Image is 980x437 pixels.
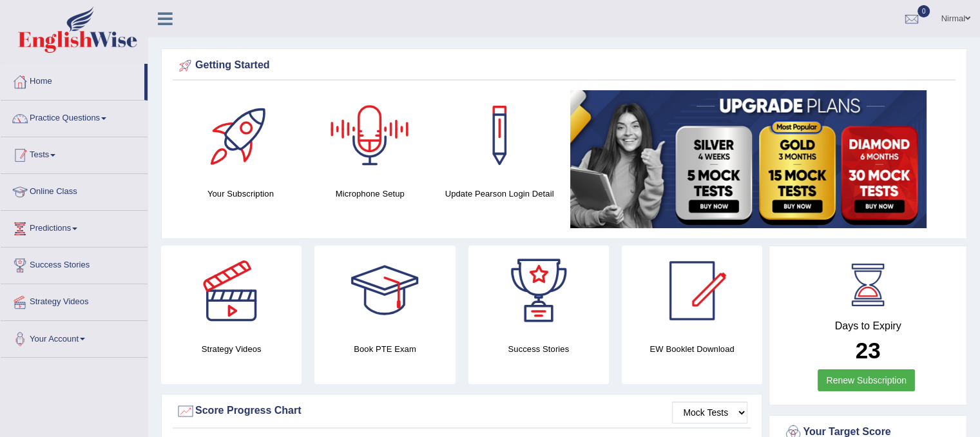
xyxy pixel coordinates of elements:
h4: Microphone Setup [312,187,428,200]
h4: Days to Expiry [783,320,952,332]
a: Predictions [1,211,148,243]
h4: Success Stories [468,342,609,356]
a: Home [1,64,144,96]
b: 23 [856,338,881,363]
img: small5.jpg [570,90,927,228]
h4: Your Subscription [182,187,299,200]
a: Your Account [1,321,148,353]
a: Success Stories [1,248,148,280]
div: Getting Started [176,56,952,75]
a: Renew Subscription [818,369,915,391]
a: Tests [1,137,148,170]
a: Online Class [1,174,148,206]
h4: Update Pearson Login Detail [441,187,558,200]
h4: Book PTE Exam [314,342,455,356]
a: Strategy Videos [1,284,148,316]
h4: EW Booklet Download [622,342,762,356]
span: 0 [918,5,930,17]
div: Score Progress Chart [176,402,747,421]
h4: Strategy Videos [161,342,302,356]
a: Practice Questions [1,101,148,133]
